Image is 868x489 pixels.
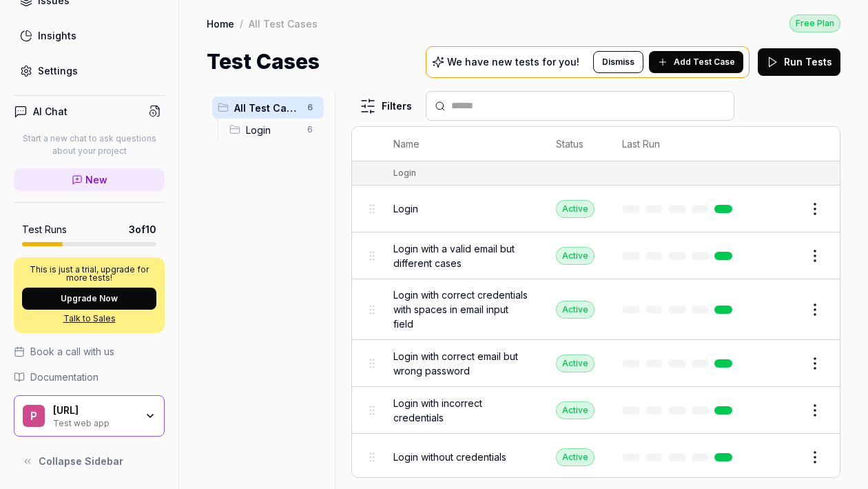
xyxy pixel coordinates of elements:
[352,434,840,480] tr: Login without credentialsActive
[129,222,156,237] span: 3 of 10
[758,48,840,76] button: Run Tests
[351,92,420,120] button: Filters
[352,279,840,340] tr: Login with correct credentials with spaces in email input fieldActive
[30,344,114,359] span: Book a call with us
[14,448,165,475] button: Collapse Sidebar
[14,370,165,384] a: Documentation
[352,387,840,434] tr: Login with incorrect credentialsActive
[393,241,528,270] span: Login with a valid email but different cases
[14,22,165,49] a: Insights
[14,57,165,84] a: Settings
[33,104,68,119] h4: AI Chat
[246,123,299,137] span: Login
[240,17,243,30] div: /
[447,57,579,67] p: We have new tests for you!
[556,448,595,466] div: Active
[14,132,165,157] p: Start a new chat to ask questions about your project
[393,167,416,179] div: Login
[789,14,840,32] button: Free Plan
[39,454,123,468] span: Collapse Sidebar
[556,301,595,319] div: Active
[593,51,643,73] button: Dismiss
[53,417,136,428] div: Test web app
[14,168,165,191] a: New
[23,405,45,427] span: P
[393,450,506,464] span: Login without credentials
[649,51,743,73] button: Add Test Case
[556,401,595,419] div: Active
[249,17,318,30] div: All Test Cases
[53,404,136,417] div: Postdocs.ai
[30,370,99,384] span: Documentation
[85,172,107,187] span: New
[22,288,156,310] button: Upgrade Now
[380,127,542,161] th: Name
[207,17,234,30] a: Home
[393,201,418,216] span: Login
[22,223,67,236] h5: Test Runs
[789,14,840,32] div: Free Plan
[207,46,320,77] h1: Test Cases
[224,119,324,141] div: Drag to reorderLogin6
[608,127,752,161] th: Last Run
[14,344,165,359] a: Book a call with us
[556,355,595,372] div: Active
[393,349,528,378] span: Login with correct email but wrong password
[352,232,840,279] tr: Login with a valid email but different casesActive
[352,340,840,387] tr: Login with correct email but wrong passwordActive
[352,186,840,232] tr: LoginActive
[302,121,318,138] span: 6
[674,56,735,68] span: Add Test Case
[393,288,528,331] span: Login with correct credentials with spaces in email input field
[302,99,318,116] span: 6
[38,63,78,78] div: Settings
[14,395,165,437] button: P[URL]Test web app
[22,312,156,325] a: Talk to Sales
[38,28,76,43] div: Insights
[22,266,156,282] p: This is just a trial, upgrade for more tests!
[556,200,595,218] div: Active
[393,396,528,425] span: Login with incorrect credentials
[234,101,299,115] span: All Test Cases
[556,247,595,265] div: Active
[542,127,608,161] th: Status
